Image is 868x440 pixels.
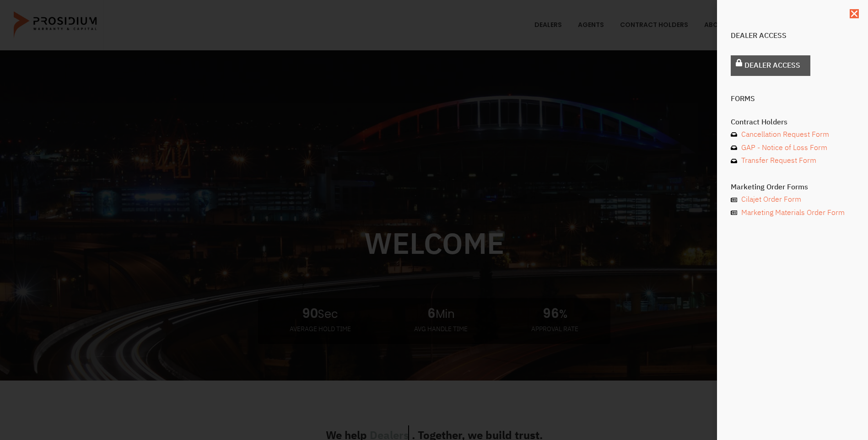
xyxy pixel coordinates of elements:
[739,128,829,141] span: Cancellation Request Form
[739,193,801,206] span: Cilajet Order Form
[731,55,810,76] a: Dealer Access
[731,141,854,155] a: GAP - Notice of Loss Form
[731,193,854,206] a: Cilajet Order Form
[731,206,854,220] a: Marketing Materials Order Form
[739,206,845,220] span: Marketing Materials Order Form
[731,118,854,126] h4: Contract Holders
[731,32,854,39] h4: Dealer Access
[731,183,854,191] h4: Marketing Order Forms
[744,59,800,72] span: Dealer Access
[850,9,859,18] a: Close
[731,128,854,141] a: Cancellation Request Form
[731,95,854,102] h4: Forms
[739,141,827,155] span: GAP - Notice of Loss Form
[739,154,816,167] span: Transfer Request Form
[731,154,854,167] a: Transfer Request Form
